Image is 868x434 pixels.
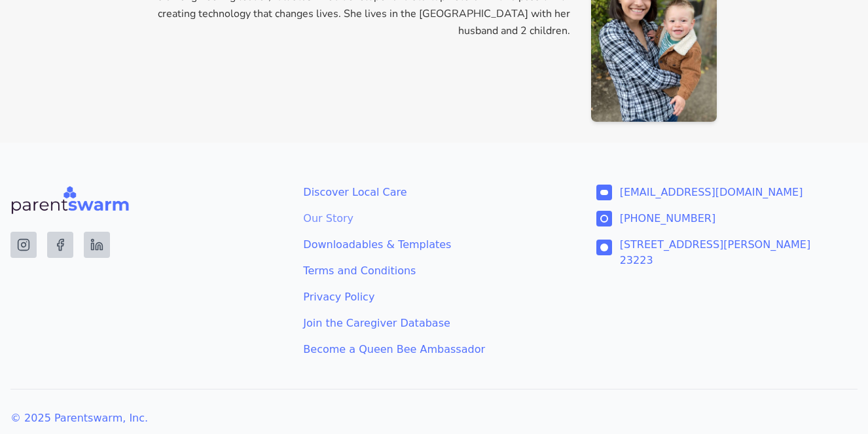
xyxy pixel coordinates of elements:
div: [STREET_ADDRESS][PERSON_NAME] [620,237,811,253]
a: Become a Queen Bee Ambassador [303,342,564,357]
a: Our Story [303,211,564,226]
a: Discover Local Care [303,185,564,200]
a: Privacy Policy [303,289,564,305]
p: © 2025 Parentswarm, Inc. [10,410,858,426]
span: [PHONE_NUMBER] [620,211,716,226]
img: Parentswarm Logo [10,185,130,216]
a: Join the Caregiver Database [303,316,564,331]
span: [EMAIL_ADDRESS][DOMAIN_NAME] [620,185,803,200]
a: Downloadables & Templates [303,237,564,253]
div: 23223 [620,253,811,268]
a: Terms and Conditions [303,263,564,279]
